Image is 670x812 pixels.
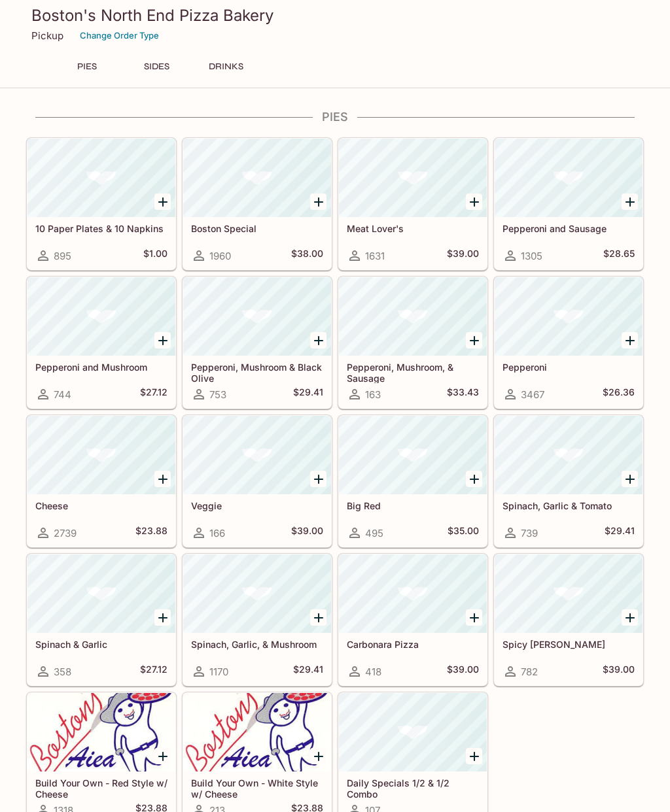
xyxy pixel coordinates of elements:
[191,777,323,799] h5: Build Your Own - White Style w/ Cheese
[494,277,643,409] a: Pepperoni3467$26.36
[447,386,479,402] h5: $33.43
[183,139,331,217] div: Boston Special
[54,527,77,539] span: 2739
[26,110,644,124] h4: PIES
[191,500,323,511] h5: Veggie
[502,223,635,234] h5: Pepperoni and Sausage
[502,500,635,511] h5: Spinach, Garlic & Tomato
[603,664,635,679] h5: $39.00
[183,138,332,270] a: Boston Special1960$38.00
[495,554,643,633] div: Spicy Jenny
[31,29,63,42] p: Pickup
[448,525,479,541] h5: $35.00
[196,58,255,76] button: DRINKS
[310,332,326,348] button: Add Pepperoni, Mushroom & Black Olive
[447,664,479,679] h5: $39.00
[365,666,381,678] span: 418
[622,332,638,348] button: Add Pepperoni
[605,525,635,541] h5: $29.41
[27,138,176,270] a: 10 Paper Plates & 10 Napkins895$1.00
[494,554,643,686] a: Spicy [PERSON_NAME]782$39.00
[622,609,638,626] button: Add Spicy Jenny
[291,525,323,541] h5: $39.00
[338,277,487,409] a: Pepperoni, Mushroom, & Sausage163$33.43
[466,194,482,210] button: Add Meat Lover's
[339,554,487,633] div: Carbonara Pizza
[494,415,643,547] a: Spinach, Garlic & Tomato739$29.41
[466,471,482,487] button: Add Big Red
[154,194,171,210] button: Add 10 Paper Plates & 10 Napkins
[502,362,635,373] h5: Pepperoni
[338,138,487,270] a: Meat Lover's1631$39.00
[365,527,383,539] span: 495
[54,250,71,262] span: 895
[293,386,323,402] h5: $29.41
[365,250,385,262] span: 1631
[143,248,167,263] h5: $1.00
[466,748,482,764] button: Add Daily Specials 1/2 & 1/2 Combo
[494,138,643,270] a: Pepperoni and Sausage1305$28.65
[27,415,176,547] a: Cheese2739$23.88
[31,5,639,25] h3: Boston's North End Pizza Bakery
[347,223,479,234] h5: Meat Lover's
[622,194,638,210] button: Add Pepperoni and Sausage
[209,666,228,678] span: 1170
[183,277,331,356] div: Pepperoni, Mushroom & Black Olive
[310,194,326,210] button: Add Boston Special
[521,388,544,401] span: 3467
[339,693,487,771] div: Daily Specials 1/2 & 1/2 Combo
[347,362,479,383] h5: Pepperoni, Mushroom, & Sausage
[338,415,487,547] a: Big Red495$35.00
[495,277,643,356] div: Pepperoni
[27,277,175,356] div: Pepperoni and Mushroom
[603,248,635,263] h5: $28.65
[154,609,171,626] button: Add Spinach & Garlic
[291,248,323,263] h5: $38.00
[27,277,176,409] a: Pepperoni and Mushroom744$27.12
[183,416,331,494] div: Veggie
[310,748,326,764] button: Add Build Your Own - White Style w/ Cheese
[140,386,167,402] h5: $27.12
[209,527,225,539] span: 166
[191,362,323,383] h5: Pepperoni, Mushroom & Black Olive
[339,139,487,217] div: Meat Lover's
[183,554,332,686] a: Spinach, Garlic, & Mushroom1170$29.41
[127,58,186,76] button: SIDES
[466,332,482,348] button: Add Pepperoni, Mushroom, & Sausage
[183,277,332,409] a: Pepperoni, Mushroom & Black Olive753$29.41
[347,777,479,799] h5: Daily Specials 1/2 & 1/2 Combo
[339,277,487,356] div: Pepperoni, Mushroom, & Sausage
[347,639,479,650] h5: Carbonara Pizza
[27,554,175,633] div: Spinach & Garlic
[154,471,171,487] button: Add Cheese
[495,139,643,217] div: Pepperoni and Sausage
[293,664,323,679] h5: $29.41
[447,248,479,263] h5: $39.00
[521,527,538,539] span: 739
[135,525,167,541] h5: $23.88
[365,388,381,401] span: 163
[495,416,643,494] div: Spinach, Garlic & Tomato
[54,666,71,678] span: 358
[27,139,175,217] div: 10 Paper Plates & 10 Napkins
[209,250,231,262] span: 1960
[35,777,167,799] h5: Build Your Own - Red Style w/ Cheese
[140,664,167,679] h5: $27.12
[35,500,167,511] h5: Cheese
[54,388,71,401] span: 744
[183,554,331,633] div: Spinach, Garlic, & Mushroom
[209,388,226,401] span: 753
[310,471,326,487] button: Add Veggie
[310,609,326,626] button: Add Spinach, Garlic, & Mushroom
[521,250,542,262] span: 1305
[502,639,635,650] h5: Spicy [PERSON_NAME]
[521,666,538,678] span: 782
[183,415,332,547] a: Veggie166$39.00
[154,332,171,348] button: Add Pepperoni and Mushroom
[622,471,638,487] button: Add Spinach, Garlic & Tomato
[35,223,167,234] h5: 10 Paper Plates & 10 Napkins
[191,223,323,234] h5: Boston Special
[466,609,482,626] button: Add Carbonara Pizza
[74,25,165,46] button: Change Order Type
[27,416,175,494] div: Cheese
